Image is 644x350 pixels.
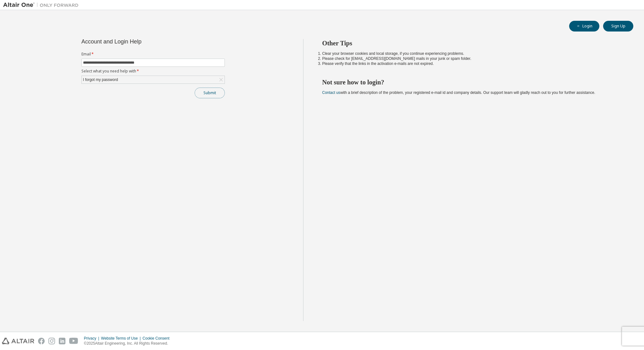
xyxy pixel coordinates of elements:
img: instagram.svg [48,338,55,344]
img: linkedin.svg [59,338,65,344]
div: Cookie Consent [142,336,173,341]
img: altair_logo.svg [2,338,34,344]
label: Email [81,52,225,57]
div: Account and Login Help [81,39,196,44]
li: Clear your browser cookies and local storage, if you continue experiencing problems. [322,51,622,56]
div: Website Terms of Use [101,336,142,341]
p: © 2025 Altair Engineering, Inc. All Rights Reserved. [84,341,173,346]
span: with a brief description of the problem, your registered e-mail id and company details. Our suppo... [322,90,595,95]
img: Altair One [3,2,82,8]
img: facebook.svg [38,338,45,344]
h2: Other Tips [322,39,622,47]
button: Sign Up [603,21,633,32]
div: Privacy [84,336,101,341]
li: Please verify that the links in the activation e-mails are not expired. [322,61,622,66]
a: Contact us [322,90,340,95]
button: Login [569,21,599,32]
div: I forgot my password [82,76,119,83]
li: Please check for [EMAIL_ADDRESS][DOMAIN_NAME] mails in your junk or spam folder. [322,56,622,61]
img: youtube.svg [69,338,78,344]
label: Select what you need help with [81,69,225,74]
div: I forgot my password [82,76,225,83]
h2: Not sure how to login? [322,78,622,86]
button: Submit [195,88,225,98]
